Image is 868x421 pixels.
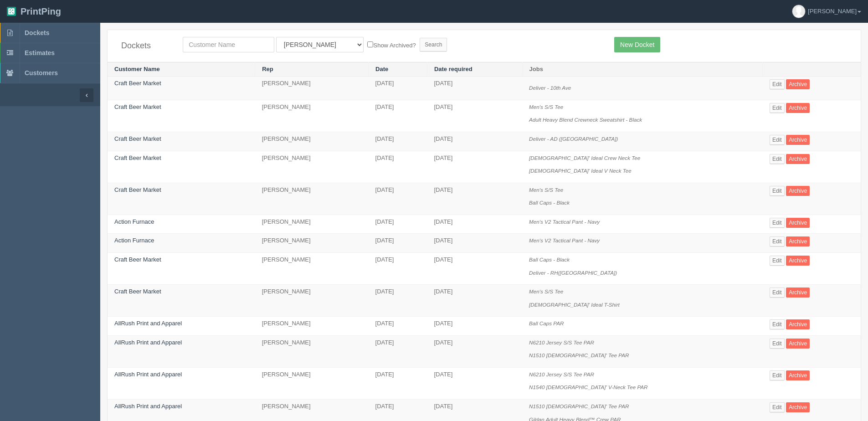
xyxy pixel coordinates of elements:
[529,85,571,91] i: Deliver - 10th Ave
[114,339,182,346] a: AllRush Print and Apparel
[529,136,618,142] i: Deliver - AD ([GEOGRAPHIC_DATA])
[770,256,785,266] a: Edit
[529,403,629,409] i: N1510 [DEMOGRAPHIC_DATA]' Tee PAR
[255,183,369,215] td: [PERSON_NAME]
[114,135,161,142] a: Craft Beer Market
[369,132,427,151] td: [DATE]
[255,234,369,253] td: [PERSON_NAME]
[255,215,369,234] td: [PERSON_NAME]
[183,37,274,52] input: Customer Name
[529,200,570,205] i: Ball Caps - Black
[786,319,810,329] a: Archive
[770,288,785,298] a: Edit
[786,103,810,113] a: Archive
[427,183,522,215] td: [DATE]
[114,371,182,378] a: AllRush Print and Apparel
[529,187,563,193] i: Men's S/S Tee
[770,103,785,113] a: Edit
[770,154,785,164] a: Edit
[529,155,640,161] i: [DEMOGRAPHIC_DATA]' Ideal Crew Neck Tee
[427,100,522,132] td: [DATE]
[369,77,427,100] td: [DATE]
[114,103,161,110] a: Craft Beer Market
[369,234,427,253] td: [DATE]
[420,38,447,51] input: Search
[786,218,810,228] a: Archive
[255,252,369,284] td: [PERSON_NAME]
[427,77,522,100] td: [DATE]
[786,79,810,89] a: Archive
[529,270,617,276] i: Deliver - RH([GEOGRAPHIC_DATA])
[786,339,810,349] a: Archive
[369,151,427,183] td: [DATE]
[114,237,154,244] a: Action Furnace
[427,151,522,183] td: [DATE]
[255,132,369,151] td: [PERSON_NAME]
[369,335,427,367] td: [DATE]
[786,186,810,196] a: Archive
[770,319,785,329] a: Edit
[427,252,522,284] td: [DATE]
[7,7,16,16] img: logo-3e63b451c926e2ac314895c53de4908e5d424f24456219fb08d385ab2e579770.png
[770,339,785,349] a: Edit
[427,132,522,151] td: [DATE]
[529,257,570,262] i: Ball Caps - Black
[121,41,169,51] h4: Dockets
[427,367,522,399] td: [DATE]
[792,5,805,18] img: avatar_default-7531ab5dedf162e01f1e0bb0964e6a185e93c5c22dfe317fb01d7f8cd2b1632c.jpg
[114,288,161,295] a: Craft Beer Market
[427,335,522,367] td: [DATE]
[369,317,427,336] td: [DATE]
[529,384,648,390] i: N1540 [DEMOGRAPHIC_DATA]' V-Neck Tee PAR
[529,320,564,326] i: Ball Caps PAR
[786,154,810,164] a: Archive
[114,66,160,72] a: Customer Name
[522,62,763,77] th: Jobs
[369,215,427,234] td: [DATE]
[255,77,369,100] td: [PERSON_NAME]
[427,215,522,234] td: [DATE]
[255,367,369,399] td: [PERSON_NAME]
[427,234,522,253] td: [DATE]
[770,135,785,145] a: Edit
[369,100,427,132] td: [DATE]
[369,252,427,284] td: [DATE]
[114,186,161,193] a: Craft Beer Market
[529,288,563,294] i: Men's S/S Tee
[786,288,810,298] a: Archive
[529,371,594,377] i: N6210 Jersey S/S Tee PAR
[25,49,55,56] span: Estimates
[786,256,810,266] a: Archive
[427,317,522,336] td: [DATE]
[367,40,416,50] label: Show Archived?
[434,66,473,72] a: Date required
[786,370,810,380] a: Archive
[529,237,600,243] i: Men's V2 Tactical Pant - Navy
[255,100,369,132] td: [PERSON_NAME]
[614,37,660,52] a: New Docket
[529,339,594,345] i: N6210 Jersey S/S Tee PAR
[375,66,388,72] a: Date
[529,302,620,308] i: [DEMOGRAPHIC_DATA]' Ideal T-Shirt
[114,218,154,225] a: Action Furnace
[786,135,810,145] a: Archive
[114,80,161,87] a: Craft Beer Market
[770,218,785,228] a: Edit
[114,154,161,161] a: Craft Beer Market
[25,69,58,77] span: Customers
[369,367,427,399] td: [DATE]
[262,66,273,72] a: Rep
[529,117,642,123] i: Adult Heavy Blend Crewneck Sweatshirt - Black
[114,320,182,327] a: AllRush Print and Apparel
[529,168,632,174] i: [DEMOGRAPHIC_DATA]' Ideal V Neck Tee
[255,317,369,336] td: [PERSON_NAME]
[529,104,563,110] i: Men's S/S Tee
[369,183,427,215] td: [DATE]
[25,29,49,36] span: Dockets
[770,370,785,380] a: Edit
[255,285,369,317] td: [PERSON_NAME]
[255,151,369,183] td: [PERSON_NAME]
[367,41,373,47] input: Show Archived?
[770,402,785,412] a: Edit
[255,335,369,367] td: [PERSON_NAME]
